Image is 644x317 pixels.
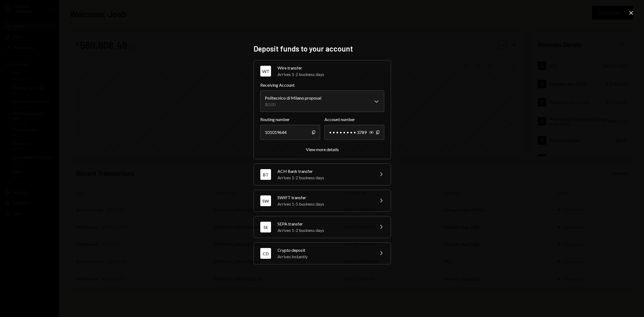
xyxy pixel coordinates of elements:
div: 101019644 [260,125,320,140]
div: Arrives instantly [277,253,371,260]
label: Routing number [260,116,320,123]
h2: Deposit funds to your account [254,43,390,54]
button: CDCrypto depositArrives instantly [254,243,391,264]
div: CD [260,248,271,259]
button: BTACH Bank transferArrives 1-2 business days [254,164,391,185]
div: Wire transfer [277,65,384,71]
div: SE [260,222,271,232]
div: WTWire transferArrives 1-2 business days [260,82,384,152]
div: ACH Bank transfer [277,168,371,174]
div: Arrives 1-2 business days [277,227,371,234]
div: Arrives 1-5 business days [277,201,371,207]
div: Crypto deposit [277,247,371,253]
div: • • • • • • • • 3789 [324,125,384,140]
button: SWSWIFT transferArrives 1-5 business days [254,190,391,212]
button: SESEPA transferArrives 1-2 business days [254,216,391,238]
button: Receiving Account [260,90,384,112]
div: SW [260,195,271,206]
button: WTWire transferArrives 1-2 business days [254,60,391,82]
div: BT [260,169,271,180]
div: SEPA transfer [277,221,371,227]
label: Receiving Account [260,82,384,88]
div: SWIFT transfer [277,194,371,201]
div: WT [260,66,271,76]
div: View more details [306,147,339,152]
label: Account number [324,116,384,123]
div: Arrives 1-2 business days [277,71,384,78]
div: Arrives 1-2 business days [277,174,371,181]
button: View more details [306,147,339,152]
